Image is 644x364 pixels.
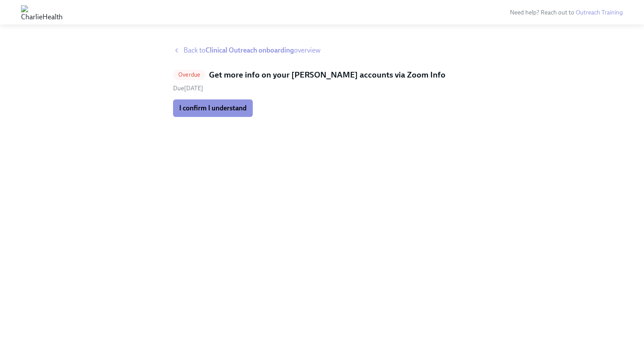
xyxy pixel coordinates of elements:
[173,99,253,117] button: I confirm I understand
[205,46,294,54] strong: Clinical Outreach onboarding
[173,71,205,78] span: Overdue
[21,5,63,19] img: CharlieHealth
[576,9,623,16] a: Outreach Training
[173,85,203,92] span: Due [DATE]
[209,69,446,81] h5: Get more info on your [PERSON_NAME] accounts via Zoom Info
[184,46,321,55] span: Back to overview
[179,104,247,113] span: I confirm I understand
[173,46,471,55] a: Back toClinical Outreach onboardingoverview
[510,9,623,16] span: Need help? Reach out to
